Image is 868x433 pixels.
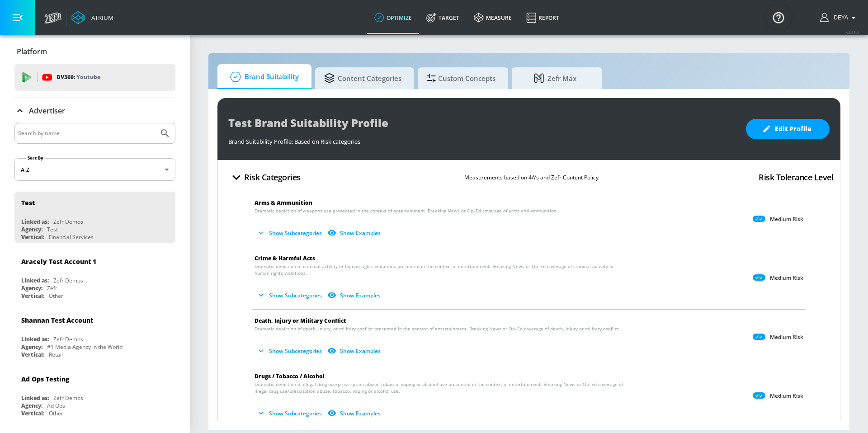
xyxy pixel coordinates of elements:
[255,406,325,421] button: Show Subcategories
[255,317,346,325] span: Death, Injury or Military Conflict
[49,233,94,241] div: Financial Services
[53,335,83,343] div: Zefr Demos
[57,72,100,82] p: DV360:
[255,263,628,277] span: Dramatic depiction of criminal activity or human rights violations presented in the context of en...
[21,316,93,325] div: Shannan Test Account
[29,106,65,116] p: Advertiser
[47,226,58,233] div: Test
[21,351,44,358] div: Vertical:
[14,309,175,361] div: Shannan Test AccountLinked as:Zefr DemosAgency:#1 Media Agency in the WorldVertical:Retail
[49,351,63,358] div: Retail
[255,325,620,332] span: Dramatic depiction of death, injury, or military conflict presented in the context of entertainme...
[14,192,175,243] div: TestLinked as:Zefr DemosAgency:TestVertical:Financial Services
[770,392,803,400] p: Medium Risk
[49,409,63,417] div: Other
[846,30,859,35] span: v 4.25.4
[759,171,833,184] h4: Risk Tolerance Level
[53,218,83,226] div: Zefr Demos
[228,133,737,146] div: Brand Suitability Profile: Based on Risk categories
[17,47,47,56] p: Platform
[18,127,155,139] input: Search by name
[367,1,419,34] a: optimize
[255,199,312,207] span: Arms & Ammunition
[47,402,65,409] div: Ad Ops
[325,226,384,240] button: Show Examples
[21,292,44,300] div: Vertical:
[47,343,123,351] div: #1 Media Agency in the World
[325,344,384,358] button: Show Examples
[820,12,859,23] button: Deya
[14,368,175,419] div: Ad Ops TestingLinked as:Zefr DemosAgency:Ad OpsVertical:Other
[49,292,63,300] div: Other
[255,254,315,262] span: Crime & Harmful Acts
[244,171,301,184] h4: Risk Categories
[21,394,49,402] div: Linked as:
[47,284,57,292] div: Zefr
[419,1,467,34] a: Target
[21,402,42,409] div: Agency:
[746,119,830,139] button: Edit Profile
[71,11,113,24] a: Atrium
[26,155,45,161] label: Sort By
[770,216,803,223] p: Medium Risk
[21,375,69,383] div: Ad Ops Testing
[770,274,803,282] p: Medium Risk
[255,207,558,214] span: Dramatic depiction of weapons use presented in the context of entertainment. Breaking News or Op–...
[21,409,44,417] div: Vertical:
[324,67,401,89] span: Content Categories
[255,344,325,358] button: Show Subcategories
[255,381,628,395] span: Dramatic depiction of illegal drug use/prescription abuse, tobacco, vaping or alcohol use present...
[21,226,42,233] div: Agency:
[21,277,49,284] div: Linked as:
[21,218,49,226] div: Linked as:
[521,67,590,89] span: Zefr Max
[21,198,35,207] div: Test
[427,67,495,89] span: Custom Concepts
[255,288,325,303] button: Show Subcategories
[76,72,100,82] p: Youtube
[325,288,384,303] button: Show Examples
[830,14,848,21] span: login as: deya.mansell@zefr.com
[21,233,44,241] div: Vertical:
[14,158,175,181] div: A-Z
[14,250,175,302] div: Aracely Test Account 1Linked as:Zefr DemosAgency:ZefrVertical:Other
[21,284,42,292] div: Agency:
[325,406,384,421] button: Show Examples
[255,226,325,240] button: Show Subcategories
[21,335,49,343] div: Linked as:
[53,394,83,402] div: Zefr Demos
[225,167,304,188] button: Risk Categories
[766,5,791,30] button: Open Resource Center
[226,66,299,88] span: Brand Suitability
[14,39,175,64] div: Platform
[255,372,325,380] span: Drugs / Tobacco / Alcohol
[519,1,566,34] a: Report
[467,1,519,34] a: measure
[770,334,803,341] p: Medium Risk
[14,64,175,91] div: DV360: Youtube
[21,257,96,266] div: Aracely Test Account 1
[464,173,599,182] p: Measurements based on 4A’s and Zefr Content Policy
[88,14,113,22] div: Atrium
[764,123,811,135] span: Edit Profile
[14,98,175,123] div: Advertiser
[53,277,83,284] div: Zefr Demos
[21,343,42,351] div: Agency:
